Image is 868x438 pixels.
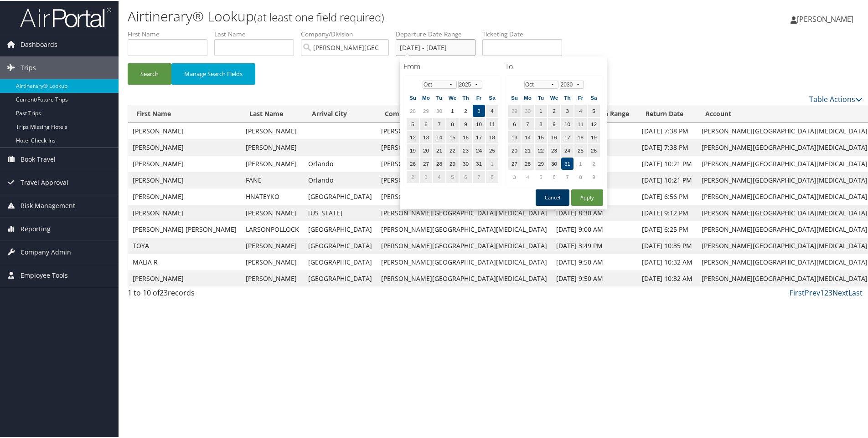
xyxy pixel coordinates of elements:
td: 14 [522,130,534,143]
td: 29 [446,157,459,169]
span: Dashboards [21,32,57,55]
span: Book Travel [21,147,56,170]
a: 1 [820,287,824,297]
label: Ticketing Date [482,29,569,38]
td: 11 [486,117,498,129]
span: 23 [160,287,168,297]
td: 15 [446,130,459,143]
td: [PERSON_NAME] [PERSON_NAME] [128,220,241,237]
td: [DATE] 10:21 PM [637,171,697,188]
td: 2 [407,170,419,182]
td: 5 [535,170,547,182]
span: Trips [21,56,36,78]
td: 20 [508,143,521,156]
th: Mo [522,91,534,103]
td: 3 [473,104,485,116]
span: Employee Tools [21,263,68,286]
td: 3 [420,170,432,182]
th: Th [561,91,573,103]
td: 24 [473,143,485,156]
td: FANE [241,171,304,188]
span: Travel Approval [21,170,68,193]
td: Orlando [304,155,377,171]
td: 21 [522,143,534,156]
td: 1 [574,157,587,169]
td: 22 [446,143,459,156]
label: First Name [128,29,214,38]
td: LARSONPOLLOCK [241,220,304,237]
td: 18 [574,130,587,143]
td: Orlando [304,171,377,188]
a: Next [832,287,848,297]
td: 6 [460,170,472,182]
a: Prev [805,287,820,297]
td: 7 [433,117,445,129]
td: 9 [588,170,600,182]
td: [PERSON_NAME] [241,204,304,220]
td: [PERSON_NAME] [241,155,304,171]
td: 8 [574,170,587,182]
td: [DATE] 10:32 AM [637,270,697,286]
td: 3 [508,170,521,182]
td: 19 [588,130,600,143]
td: 31 [561,157,573,169]
td: 2 [548,104,560,116]
div: 1 to 10 of records [128,286,301,302]
td: [DATE] 9:50 AM [552,253,637,270]
td: 20 [420,143,432,156]
td: [PERSON_NAME][GEOGRAPHIC_DATA][MEDICAL_DATA] [377,138,552,155]
td: 25 [574,143,587,156]
td: 27 [508,157,521,169]
td: 22 [535,143,547,156]
td: 29 [535,157,547,169]
td: 17 [561,130,573,143]
td: [GEOGRAPHIC_DATA] [304,270,377,286]
td: 2 [588,157,600,169]
td: 1 [446,104,459,116]
td: [GEOGRAPHIC_DATA] [304,220,377,237]
th: We [446,91,459,103]
td: [DATE] 9:12 PM [637,204,697,220]
th: Tu [535,91,547,103]
td: 6 [420,117,432,129]
td: [DATE] 9:00 AM [552,220,637,237]
td: 2 [460,104,472,116]
td: 13 [508,130,521,143]
td: [PERSON_NAME] [128,204,241,220]
td: [PERSON_NAME] [241,270,304,286]
td: HNATEYKO [241,188,304,204]
td: [DATE] 7:38 PM [637,122,697,138]
th: First Name: activate to sort column ascending [128,104,241,122]
td: [PERSON_NAME] [241,253,304,270]
a: Table Actions [809,93,863,103]
th: We [548,91,560,103]
h1: Airtinerary® Lookup [128,6,618,25]
td: 6 [508,117,521,129]
td: [PERSON_NAME][GEOGRAPHIC_DATA][MEDICAL_DATA] [377,270,552,286]
a: Last [848,287,863,297]
th: Fr [574,91,587,103]
td: 8 [535,117,547,129]
th: Arrival City: activate to sort column ascending [304,104,377,122]
span: Reporting [21,217,51,239]
td: 30 [522,104,534,116]
td: [DATE] 10:32 AM [637,253,697,270]
td: 8 [486,170,498,182]
td: 4 [486,104,498,116]
td: 7 [473,170,485,182]
h4: To [505,61,603,71]
td: 28 [407,104,419,116]
td: 30 [548,157,560,169]
img: airportal-logo.png [20,6,111,27]
td: [DATE] 6:56 PM [637,188,697,204]
td: 9 [548,117,560,129]
td: 4 [433,170,445,182]
td: 1 [535,104,547,116]
th: Sa [588,91,600,103]
td: [PERSON_NAME][GEOGRAPHIC_DATA][MEDICAL_DATA] [377,220,552,237]
th: Th [460,91,472,103]
a: First [790,287,805,297]
td: [GEOGRAPHIC_DATA] [304,188,377,204]
td: [US_STATE] [304,204,377,220]
td: MALIA R [128,253,241,270]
